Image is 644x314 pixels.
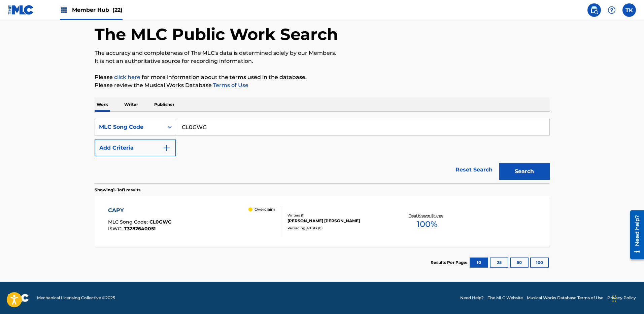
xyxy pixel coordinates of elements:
[470,258,488,268] button: 10
[287,213,389,218] div: Writers ( 1 )
[124,226,156,232] span: T3282640051
[460,295,484,301] a: Need Help?
[409,213,445,218] p: Total Known Shares:
[490,258,508,268] button: 25
[95,196,550,247] a: CAPYMLC Song Code:CL0GWGISWC:T3282640051 OverclaimWriters (1)[PERSON_NAME] [PERSON_NAME]Recording...
[612,288,616,309] div: Drag
[488,295,523,301] a: The MLC Website
[287,218,389,224] div: [PERSON_NAME] [PERSON_NAME]
[510,258,529,268] button: 50
[108,219,149,225] span: MLC Song Code :
[452,162,496,177] a: Reset Search
[95,57,550,65] p: It is not an authoritative source for recording information.
[37,295,115,301] span: Mechanical Licensing Collective © 2025
[527,295,603,301] a: Musical Works Database Terms of Use
[163,144,171,152] img: 9d2ae6d4665cec9f34b9.svg
[610,282,644,314] iframe: Chat Widget
[622,3,636,17] div: User Menu
[122,97,140,112] p: Writer
[114,74,140,80] a: click here
[287,226,389,231] div: Recording Artists ( 0 )
[108,226,124,232] span: ISWC :
[499,163,550,180] button: Search
[149,219,172,225] span: CL0GWG
[590,6,598,14] img: search
[212,82,248,88] a: Terms of Use
[95,97,110,112] p: Work
[8,294,29,302] img: logo
[625,208,644,262] iframe: Resource Center
[587,3,601,17] a: Public Search
[152,97,176,112] p: Publisher
[8,5,34,15] img: MLC Logo
[99,123,160,131] div: MLC Song Code
[530,258,549,268] button: 100
[608,6,616,14] img: help
[95,119,550,183] form: Search Form
[108,206,172,214] div: CAPY
[431,260,469,266] p: Results Per Page:
[255,206,275,212] p: Overclaim
[95,49,550,57] p: The accuracy and completeness of The MLC's data is determined solely by our Members.
[60,6,68,14] img: Top Rightsholders
[607,295,636,301] a: Privacy Policy
[95,73,550,81] p: Please for more information about the terms used in the database.
[95,140,176,156] button: Add Criteria
[605,3,618,17] div: Help
[95,24,338,44] h1: The MLC Public Work Search
[95,187,140,193] p: Showing 1 - 1 of 1 results
[417,218,437,230] span: 100 %
[72,6,123,14] span: Member Hub
[95,81,550,89] p: Please review the Musical Works Database
[112,7,123,13] span: (22)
